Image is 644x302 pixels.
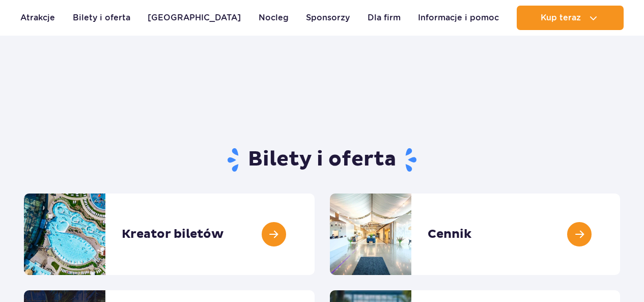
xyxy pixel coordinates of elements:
[24,147,620,173] h1: Bilety i oferta
[259,6,289,30] a: Nocleg
[418,6,499,30] a: Informacje i pomoc
[541,13,581,22] span: Kup teraz
[148,6,241,30] a: [GEOGRAPHIC_DATA]
[368,6,401,30] a: Dla firm
[517,6,624,30] button: Kup teraz
[73,6,130,30] a: Bilety i oferta
[306,6,350,30] a: Sponsorzy
[20,6,55,30] a: Atrakcje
